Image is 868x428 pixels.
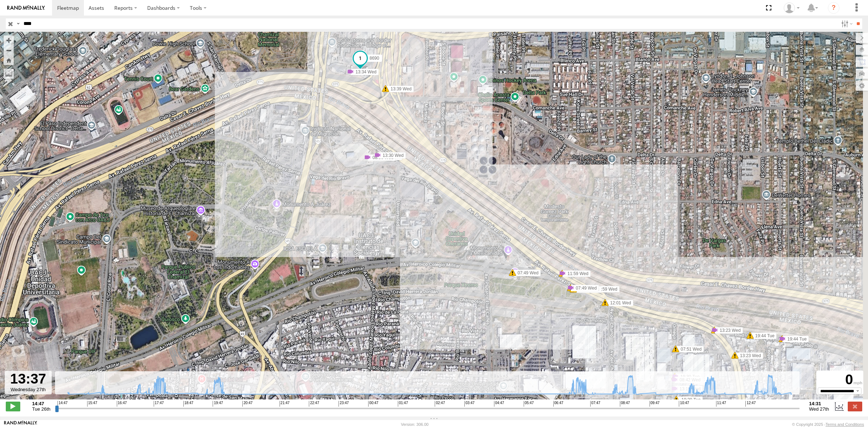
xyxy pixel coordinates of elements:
label: 19:44 Tue [750,333,776,339]
label: 13:39 Wed [386,86,414,92]
span: 22:47 [309,401,319,407]
div: Version: 306.00 [401,422,429,427]
label: 11:59 Wed [591,286,620,292]
label: 13:30 Wed [378,152,406,159]
span: 08:47 [620,401,630,407]
div: © Copyright 2025 - [792,422,864,427]
span: 00:47 [368,401,378,407]
label: Search Filter Options [838,18,854,29]
span: 12:47 [745,401,756,407]
div: Roberto Garcia [781,3,802,13]
span: 01:47 [398,401,408,407]
span: 11:47 [716,401,726,407]
label: 11:59 Wed [562,270,591,277]
span: 02:47 [435,401,445,407]
span: 14:47 [58,401,68,407]
span: 19:47 [213,401,223,407]
span: 10:47 [679,401,689,407]
span: 23:47 [339,401,349,407]
label: 13:23 Wed [735,352,763,359]
label: 07:49 Wed [571,285,599,291]
span: 05:47 [524,401,534,407]
strong: 14:31 [809,401,829,406]
img: rand-logo.svg [7,5,45,10]
span: 17:47 [154,401,164,407]
div: 0 [817,372,862,388]
label: Close [848,402,862,411]
span: 20:47 [242,401,252,407]
span: 06:47 [553,401,563,407]
span: Wed 27th Aug 2025 [809,406,829,412]
span: 15:47 [87,401,97,407]
label: Search Query [15,18,21,29]
label: 07:49 Wed [512,270,541,276]
strong: 14:47 [32,401,51,406]
span: 18:47 [183,401,193,407]
label: 19:30 Tue [676,397,703,403]
label: 07:51 Wed [676,346,704,352]
i: ? [828,2,839,14]
span: 21:47 [280,401,290,407]
label: Play/Stop [6,402,20,411]
span: Tue 26th Aug 2025 [32,406,51,412]
label: 13:34 Wed [350,69,379,75]
button: Zoom in [4,35,14,45]
label: Measure [4,69,14,79]
label: Map Settings [856,81,868,91]
a: Terms and Conditions [826,422,864,427]
span: 09:47 [650,401,660,407]
button: Zoom out [4,45,14,55]
span: 07:47 [590,401,600,407]
button: Zoom Home [4,55,14,65]
a: Visit our Website [4,421,37,428]
span: 8690 [370,56,379,61]
label: 19:44 Tue [782,336,809,342]
span: 03:47 [464,401,475,407]
label: 12:01 Wed [605,300,633,306]
label: 13:23 Wed [715,327,743,334]
span: 16:47 [117,401,127,407]
span: 04:47 [494,401,504,407]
